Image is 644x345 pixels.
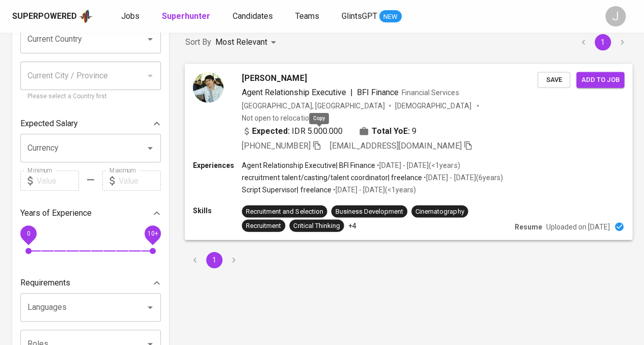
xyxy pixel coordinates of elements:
div: Most Relevant [215,33,279,52]
div: J [605,6,626,26]
div: Critical Thinking [293,221,340,231]
span: [DEMOGRAPHIC_DATA] [395,100,472,110]
a: [PERSON_NAME]Agent Relationship Executive|BFI FinanceFinancial Services[GEOGRAPHIC_DATA], [GEOGRA... [185,64,632,240]
button: page 1 [206,252,222,268]
p: Script Supervisor | freelance [242,185,331,195]
div: Cinematography [415,207,464,216]
span: [EMAIL_ADDRESS][DOMAIN_NAME] [330,140,462,150]
p: +4 [348,220,356,231]
b: Total YoE: [372,125,410,137]
p: Years of Experience [20,207,92,219]
span: 10+ [147,230,158,237]
p: Resume [515,221,542,232]
p: Not open to relocation [242,112,313,123]
div: Business Development [335,207,403,216]
p: Skills [193,205,242,215]
div: Years of Experience [20,203,161,223]
p: Experiences [193,160,242,170]
span: Candidates [233,11,273,21]
nav: pagination navigation [185,252,243,268]
p: Uploaded on [DATE] [546,221,610,232]
span: Teams [295,11,319,21]
span: GlintsGPT [342,11,377,21]
p: recruitment talent/casting/talent coordinator | freelance [242,172,422,183]
p: Requirements [20,277,70,289]
span: 0 [26,230,30,237]
p: Most Relevant [215,36,267,48]
span: NEW [379,12,402,22]
img: 2cf145a0864e19fef71201bd9a71c8ed.jpeg [193,72,223,102]
div: IDR 5.000.000 [242,125,343,137]
nav: pagination navigation [574,34,632,50]
div: Recruitment and Selection [246,207,323,216]
button: Open [143,300,157,314]
button: Open [143,141,157,155]
span: 9 [412,125,416,137]
div: Superpowered [12,11,77,22]
span: Save [543,74,565,85]
b: Superhunter [162,11,210,21]
div: Recruitment [246,221,281,231]
div: Requirements [20,273,161,293]
span: BFI Finance [357,87,399,97]
span: [PERSON_NAME] [242,72,306,84]
button: Add to job [576,72,624,88]
button: Save [538,72,570,88]
span: Add to job [581,74,619,85]
p: Expected Salary [20,118,78,130]
p: Sort By [185,36,211,48]
a: GlintsGPT NEW [342,10,402,23]
span: Financial Services [402,88,459,96]
b: Expected: [252,125,290,137]
p: Please select a Country first [27,92,154,102]
p: • [DATE] - [DATE] ( <1 years ) [331,185,416,195]
p: • [DATE] - [DATE] ( <1 years ) [375,160,460,170]
span: Jobs [121,11,139,21]
a: Superhunter [162,10,212,23]
button: page 1 [595,34,611,50]
div: Expected Salary [20,113,161,134]
a: Superpoweredapp logo [12,9,93,24]
span: | [350,86,353,98]
span: [PHONE_NUMBER] [242,140,310,150]
a: Jobs [121,10,142,23]
div: [GEOGRAPHIC_DATA], [GEOGRAPHIC_DATA] [242,100,385,110]
a: Teams [295,10,321,23]
button: Open [143,32,157,46]
span: Agent Relationship Executive [242,87,346,97]
input: Value [37,170,79,191]
input: Value [119,170,161,191]
a: Candidates [233,10,275,23]
p: Agent Relationship Executive | BFI Finance [242,160,375,170]
p: • [DATE] - [DATE] ( 6 years ) [422,172,502,183]
img: app logo [79,9,93,24]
